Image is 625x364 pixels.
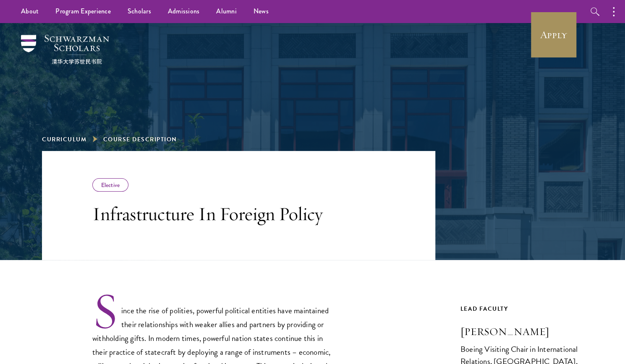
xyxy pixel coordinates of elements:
[21,35,109,64] img: Schwarzman Scholars
[460,304,583,314] div: Lead Faculty
[530,11,577,58] a: Apply
[460,325,583,339] h3: [PERSON_NAME]
[92,202,332,226] h3: Infrastructure In Foreign Policy
[103,135,177,144] span: Course Description
[42,135,86,144] a: Curriculum
[92,178,128,192] div: Elective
